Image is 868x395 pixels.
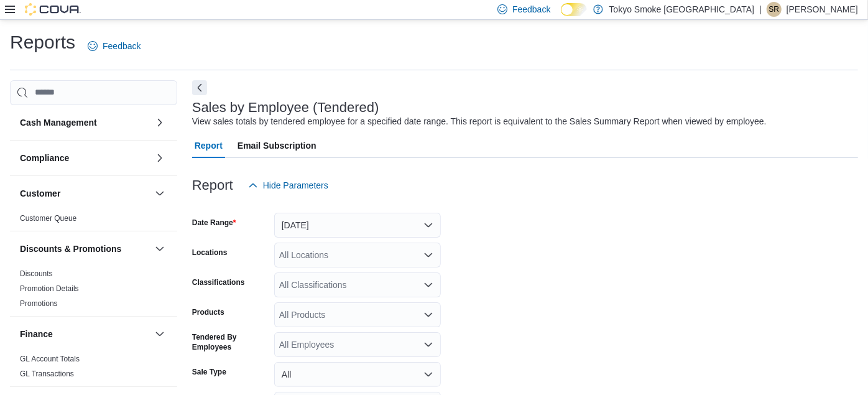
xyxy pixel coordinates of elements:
button: Finance [152,327,167,342]
span: Feedback [512,3,550,16]
button: Cash Management [152,115,167,130]
p: | [759,2,762,17]
h3: Sales by Employee (Tendered) [192,100,379,115]
a: Promotions [20,299,58,308]
a: Promotion Details [20,284,79,293]
a: Feedback [83,34,145,58]
a: GL Account Totals [20,355,80,363]
button: [DATE] [274,213,441,238]
div: Customer [10,211,177,231]
span: GL Transactions [20,369,74,379]
div: View sales totals by tendered employee for a specified date range. This report is equivalent to t... [192,115,767,128]
span: Hide Parameters [263,179,328,192]
button: Finance [20,328,150,340]
button: Open list of options [423,310,433,320]
h3: Discounts & Promotions [20,243,121,255]
span: SR [769,2,780,17]
span: Feedback [103,40,141,52]
label: Products [192,307,224,317]
img: Cova [25,3,81,16]
button: Customer [152,186,167,201]
button: Open list of options [423,340,433,350]
span: Discounts [20,269,53,279]
button: Discounts & Promotions [20,243,150,255]
p: [PERSON_NAME] [787,2,858,17]
button: Discounts & Promotions [152,241,167,256]
label: Tendered By Employees [192,332,269,352]
span: Email Subscription [238,133,316,158]
label: Locations [192,248,228,258]
h3: Cash Management [20,116,97,129]
div: Finance [10,351,177,386]
p: Tokyo Smoke [GEOGRAPHIC_DATA] [609,2,755,17]
span: Customer Queue [20,213,76,223]
a: Customer Queue [20,214,76,223]
button: Compliance [20,152,150,164]
a: Discounts [20,269,53,278]
span: Report [195,133,223,158]
input: Dark Mode [561,3,587,16]
h1: Reports [10,30,75,55]
span: Promotion Details [20,284,79,294]
button: Open list of options [423,280,433,290]
label: Date Range [192,218,236,228]
button: Customer [20,187,150,200]
button: Next [192,80,207,95]
div: Shovan Ranjitkar [767,2,782,17]
span: Promotions [20,299,58,309]
h3: Report [192,178,233,193]
button: Hide Parameters [243,173,333,198]
h3: Compliance [20,152,69,164]
button: Open list of options [423,250,433,260]
label: Classifications [192,277,245,287]
h3: Customer [20,187,60,200]
h3: Finance [20,328,53,340]
button: Compliance [152,151,167,165]
div: Discounts & Promotions [10,266,177,316]
span: GL Account Totals [20,354,80,364]
a: GL Transactions [20,369,74,378]
button: All [274,362,441,387]
label: Sale Type [192,367,226,377]
button: Cash Management [20,116,150,129]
